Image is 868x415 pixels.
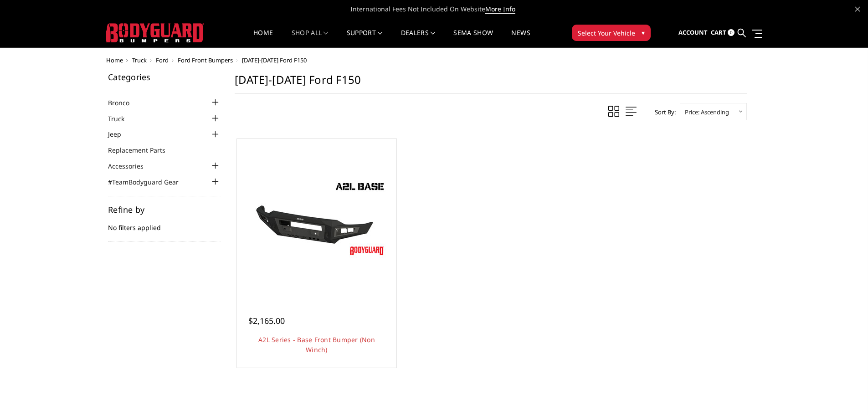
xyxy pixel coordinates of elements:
[711,28,726,36] span: Cart
[156,56,169,64] a: Ford
[642,28,645,37] span: ▾
[453,30,493,47] a: SEMA Show
[511,30,530,47] a: News
[108,145,177,155] a: Replacement Parts
[650,105,676,119] label: Sort By:
[347,30,383,47] a: Support
[108,73,221,81] h5: Categories
[258,335,375,354] a: A2L Series - Base Front Bumper (Non Winch)
[253,30,273,47] a: Home
[108,205,221,214] h5: Refine by
[108,161,155,171] a: Accessories
[401,30,436,47] a: Dealers
[108,98,141,108] a: Bronco
[108,205,221,242] div: No filters applied
[678,20,708,45] a: Account
[242,56,307,64] span: [DATE]-[DATE] Ford F150
[108,177,190,187] a: #TeamBodyguard Gear
[711,20,734,45] a: Cart 0
[235,73,747,94] h1: [DATE]-[DATE] Ford F150
[132,56,147,64] a: Truck
[572,25,651,41] button: Select Your Vehicle
[728,29,734,36] span: 0
[248,315,285,326] span: $2,165.00
[292,30,329,47] a: shop all
[108,114,136,123] a: Truck
[108,129,133,139] a: Jeep
[578,28,635,38] span: Select Your Vehicle
[485,5,515,14] a: More Info
[239,141,394,296] a: A2L Series - Base Front Bumper (Non Winch) A2L Series - Base Front Bumper (Non Winch)
[678,28,708,36] span: Account
[106,23,204,42] img: BODYGUARD BUMPERS
[106,56,123,64] a: Home
[178,56,233,64] a: Ford Front Bumpers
